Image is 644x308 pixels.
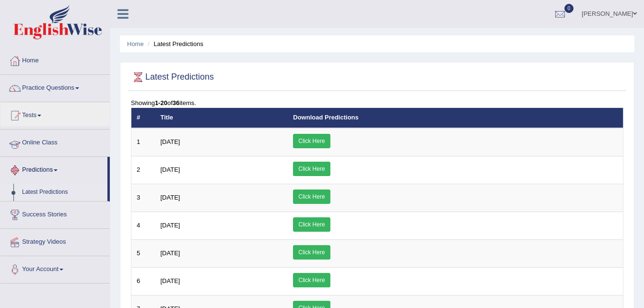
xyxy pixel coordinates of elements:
span: [DATE] [161,194,180,201]
span: 0 [564,4,574,13]
td: 3 [131,184,155,212]
td: 2 [131,156,155,184]
th: Title [155,108,288,128]
a: Home [0,47,110,71]
td: 1 [131,128,155,156]
div: Showing of items. [131,98,623,107]
b: 36 [173,99,179,107]
li: Latest Predictions [145,39,203,48]
td: 4 [131,212,155,239]
a: Your Account [0,256,110,280]
a: Latest Predictions [18,184,107,201]
a: Click Here [293,273,330,287]
a: Online Class [0,130,110,154]
a: Predictions [0,157,107,181]
a: Practice Questions [0,75,110,99]
a: Click Here [293,190,330,204]
span: [DATE] [161,249,180,257]
th: Download Predictions [288,108,623,128]
a: Strategy Videos [0,229,110,253]
a: Click Here [293,162,330,176]
a: Click Here [293,134,330,148]
span: [DATE] [161,277,180,284]
span: [DATE] [161,138,180,145]
a: Success Stories [0,201,110,225]
a: Click Here [293,245,330,260]
span: [DATE] [161,166,180,173]
td: 5 [131,239,155,267]
h2: Latest Predictions [131,70,214,84]
b: 1-20 [155,99,167,107]
span: [DATE] [161,222,180,229]
a: Home [127,40,144,47]
a: Click Here [293,217,330,232]
td: 6 [131,267,155,295]
a: Tests [0,102,110,126]
th: # [131,108,155,128]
